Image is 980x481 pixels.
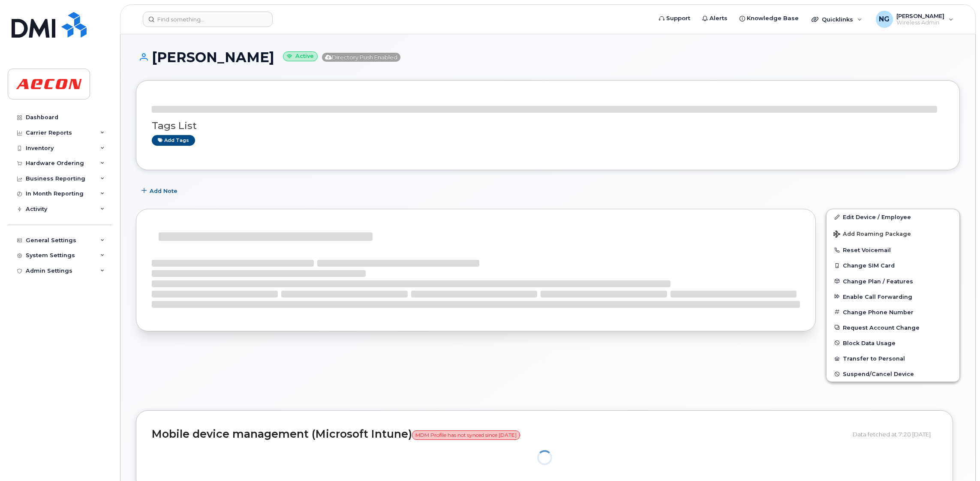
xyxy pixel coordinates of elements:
span: Change Plan / Features [843,278,913,284]
a: Add tags [152,135,195,146]
h2: Mobile device management (Microsoft Intune) [152,428,846,440]
span: Suspend/Cancel Device [843,371,914,377]
small: Active [283,51,318,61]
span: Add Note [150,187,177,195]
h1: [PERSON_NAME] [136,50,960,65]
button: Change SIM Card [827,258,959,273]
button: Request Account Change [827,320,959,335]
button: Add Note [136,183,185,198]
button: Change Plan / Features [827,274,959,289]
button: Add Roaming Package [827,225,959,242]
span: Enable Call Forwarding [843,293,912,300]
button: Suspend/Cancel Device [827,366,959,382]
span: MDM Profile has not synced since [DATE] [412,430,520,440]
button: Enable Call Forwarding [827,289,959,304]
button: Block Data Usage [827,335,959,351]
button: Reset Voicemail [827,242,959,258]
a: Edit Device / Employee [827,209,959,225]
button: Transfer to Personal [827,351,959,366]
span: Add Roaming Package [833,231,911,239]
span: Directory Push Enabled [322,53,400,62]
div: Data fetched at 7:20 [DATE] [853,426,937,442]
button: Change Phone Number [827,304,959,320]
h3: Tags List [152,120,944,131]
